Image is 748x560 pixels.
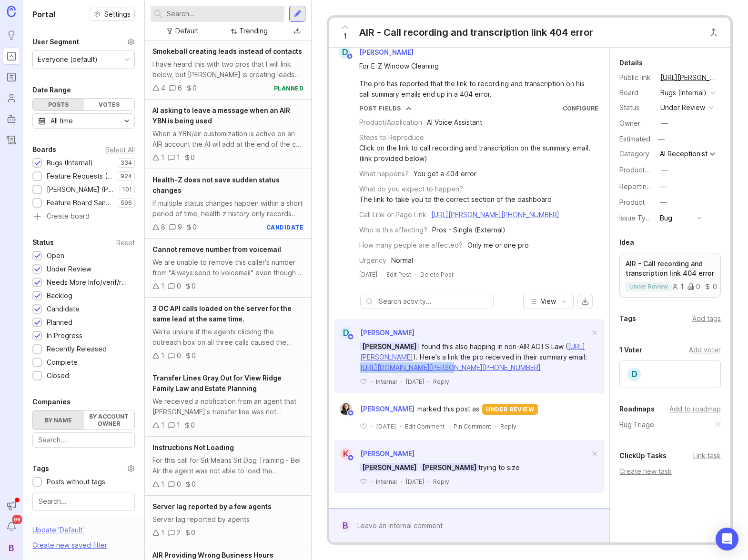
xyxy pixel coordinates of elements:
div: candidate [266,223,304,231]
label: Reporting Team [619,182,670,190]
a: Ideas [3,27,20,44]
div: Update ' Default ' [32,525,84,540]
div: Idea [619,237,634,248]
a: Users [3,90,20,107]
div: B [340,520,352,532]
div: 0 [192,479,196,490]
div: 1 [161,528,164,538]
div: Category [619,149,653,159]
div: You get a 404 error [414,169,476,179]
div: · [371,422,372,430]
div: Everyone (default) [38,54,98,65]
div: Edit Post [386,270,411,279]
div: Owner [619,118,653,129]
a: Health-Z does not save sudden status changesIf multiple status changes happen within a short peri... [145,169,311,239]
div: Pros - Single (External) [432,225,505,235]
div: 4 [161,83,165,93]
div: I found this also happing in non-AIR ACTS Law ( ). Here's a link the pro received in their summar... [360,341,589,373]
span: [PERSON_NAME] [420,463,478,471]
div: For E-Z Window Cleaning [359,61,590,71]
button: Announcements [3,497,20,514]
span: AI asking to leave a message when an AIR YBN is being used [152,106,290,125]
span: Cannot remove number from voicemail [152,245,281,253]
div: Open [47,250,64,261]
a: Changelog [3,131,20,149]
div: Create new task [619,466,721,477]
div: 0 [192,222,197,232]
h1: Portal [32,9,55,20]
div: Recently Released [47,344,107,354]
div: Tags [32,463,49,474]
a: Cannot remove number from voicemailWe are unable to remove this caller's number from "Always send... [145,239,311,298]
div: Public link [619,72,653,83]
div: 6 [178,83,182,93]
input: Search activity... [379,296,488,307]
input: Search... [38,435,129,445]
div: · [371,378,372,386]
div: under review [482,404,538,415]
span: [PERSON_NAME] [359,48,414,56]
div: 0 [192,350,196,361]
div: Closed [47,370,69,381]
div: AIR - Call recording and transcription link 404 error [359,26,593,39]
div: 1 [672,283,684,290]
img: member badge [347,410,354,417]
div: The pro has reported that the link to recording and transcription on his call summary emails end ... [359,79,590,100]
div: Reply [433,478,449,486]
div: 8 [161,222,165,232]
div: Status [32,237,54,248]
a: AI asking to leave a message when an AIR YBN is being usedWhen a YBN/air customization is active ... [145,100,311,169]
div: Normal [391,255,413,266]
a: Roadmaps [3,69,20,86]
div: 1 [161,281,164,291]
span: [PERSON_NAME] [360,342,418,350]
input: Search... [167,9,281,19]
div: Boards [32,144,56,155]
div: Link task [693,450,721,461]
div: · [415,270,416,279]
a: Smokeball creating leads instead of contactsI have heard this with two pros that I will link belo... [145,40,311,100]
time: [DATE] [406,478,424,485]
p: under review [629,283,668,290]
div: Bug [660,213,672,223]
img: member badge [347,333,354,340]
span: Transfer Lines Gray Out for View Ridge Family Law and Estate Planning [152,374,282,392]
img: Canny Home [7,6,16,17]
div: D [340,327,352,339]
div: Server lag reported by agents [152,514,303,525]
img: member badge [346,53,354,60]
div: Complete [47,357,78,368]
div: Candidate [47,304,80,314]
div: — [661,118,668,129]
time: [DATE] [359,271,377,278]
div: Create new saved filter [32,540,107,550]
span: Server lag reported by a few agents [152,502,272,510]
div: 0 [177,479,181,490]
a: [URL][PERSON_NAME] [657,71,721,84]
div: · [448,422,450,430]
div: K [340,448,352,460]
div: Product/Application [359,117,422,128]
a: D[PERSON_NAME] [333,46,421,59]
div: If multiple status changes happen within a short period of time, health z history only records th... [152,198,303,219]
img: member badge [347,454,354,461]
span: [PERSON_NAME] [360,463,418,471]
a: [DATE] [359,270,377,279]
div: Needs More Info/verif/repro [47,277,130,288]
div: — [660,197,667,208]
div: Who is this affecting? [359,225,427,235]
button: Settings [90,8,135,21]
div: We are unable to remove this caller's number from "Always send to voicemail" even though it does ... [152,257,303,278]
div: 1 [177,152,180,163]
div: Estimated [619,136,650,142]
a: Autopilot [3,110,20,128]
div: 0 [704,283,717,290]
svg: toggle icon [119,117,134,125]
div: 2 [177,528,181,538]
div: Default [175,26,198,36]
div: Add to roadmap [669,404,721,414]
label: By account owner [84,410,135,430]
label: Issue Type [619,214,654,222]
div: Feature Board Sandbox [DATE] [47,198,113,208]
span: [PERSON_NAME] [360,450,414,458]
